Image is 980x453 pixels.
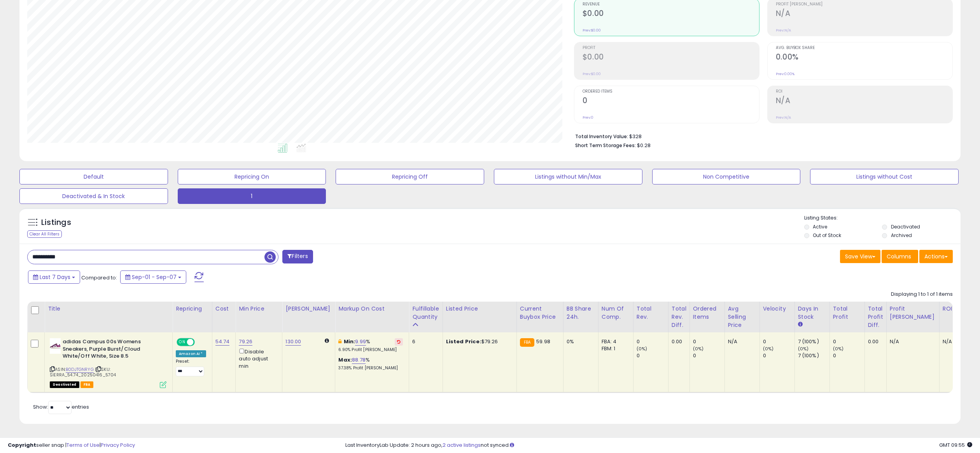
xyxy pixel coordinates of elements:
[63,338,157,362] b: adidas Campus 00s Womens Sneakers, Purple Burst/Cloud White/Off White, Size 8.5
[693,352,724,359] div: 0
[776,96,952,107] h2: N/A
[583,2,759,7] span: Revenue
[583,28,601,33] small: Prev: $0.00
[728,338,754,345] div: N/A
[215,305,233,313] div: Cost
[239,347,276,370] div: Disable auto adjust min
[101,441,135,449] a: Privacy Policy
[840,250,880,263] button: Save View
[868,338,880,345] div: 0.00
[50,381,79,388] span: All listings that are unavailable for purchase on Amazon for any reason other than out-of-stock
[637,305,665,321] div: Total Rev.
[798,338,829,345] div: 7 (100%)
[833,346,844,352] small: (0%)
[583,9,759,19] h2: $0.00
[66,366,94,373] a: B0DJTGNRYG
[40,273,70,281] span: Last 7 Days
[637,338,668,345] div: 0
[798,346,809,352] small: (0%)
[891,223,920,230] label: Deactivated
[520,338,534,347] small: FBA
[763,338,794,345] div: 0
[567,338,592,345] div: 0%
[583,46,759,50] span: Profit
[285,338,301,346] a: 130.00
[763,352,794,359] div: 0
[176,359,206,376] div: Preset:
[943,305,971,313] div: ROI
[177,339,187,346] span: ON
[943,338,968,345] div: N/A
[776,2,952,7] span: Profit [PERSON_NAME]
[776,90,952,94] span: ROI
[672,305,686,329] div: Total Rev. Diff.
[8,441,36,449] strong: Copyright
[344,338,355,345] b: Min:
[446,338,511,345] div: $79.26
[338,305,406,313] div: Markup on Cost
[583,96,759,107] h2: 0
[583,115,593,120] small: Prev: 0
[194,339,206,346] span: OFF
[446,305,513,313] div: Listed Price
[355,338,366,346] a: 9.99
[637,142,651,149] span: $0.28
[583,53,759,63] h2: $0.00
[652,169,801,184] button: Non Competitive
[80,381,94,388] span: FBA
[693,338,724,345] div: 0
[239,338,252,346] a: 79.26
[132,273,177,281] span: Sep-01 - Sep-07
[336,169,484,184] button: Repricing Off
[8,442,135,449] div: seller snap | |
[19,169,168,184] button: Default
[345,442,972,449] div: Last InventoryLab Update: 2 hours ago, not synced.
[48,305,169,313] div: Title
[763,305,791,313] div: Velocity
[868,305,883,329] div: Total Profit Diff.
[575,131,947,140] li: $328
[27,230,62,238] div: Clear All Filters
[282,250,313,263] button: Filters
[813,223,827,230] label: Active
[890,338,933,345] div: N/A
[813,232,841,239] label: Out of Stock
[637,346,647,352] small: (0%)
[776,53,952,63] h2: 0.00%
[446,338,481,345] b: Listed Price:
[41,217,71,228] h5: Listings
[890,305,936,321] div: Profit [PERSON_NAME]
[536,338,550,345] span: 59.98
[939,441,972,449] span: 2025-09-15 09:55 GMT
[891,232,912,239] label: Archived
[763,346,774,352] small: (0%)
[81,274,117,281] span: Compared to:
[833,305,861,321] div: Total Profit
[120,270,186,284] button: Sep-01 - Sep-07
[575,133,628,140] b: Total Inventory Value:
[798,321,803,328] small: Days In Stock.
[693,305,721,321] div: Ordered Items
[776,46,952,50] span: Avg. Buybox Share
[494,169,642,184] button: Listings without Min/Max
[338,347,403,353] p: 6.90% Profit [PERSON_NAME]
[50,338,61,354] img: 31SSsskxWOL._SL40_.jpg
[28,270,80,284] button: Last 7 Days
[176,350,206,357] div: Amazon AI *
[178,188,326,204] button: 1
[412,305,439,321] div: Fulfillable Quantity
[335,302,409,332] th: The percentage added to the cost of goods (COGS) that forms the calculator for Min & Max prices.
[352,356,366,364] a: 88.78
[776,115,791,120] small: Prev: N/A
[583,90,759,94] span: Ordered Items
[583,72,601,76] small: Prev: $0.00
[882,250,918,263] button: Columns
[672,338,684,345] div: 0.00
[810,169,959,184] button: Listings without Cost
[776,9,952,19] h2: N/A
[776,28,791,33] small: Prev: N/A
[602,305,630,321] div: Num of Comp.
[412,338,436,345] div: 6
[50,338,166,387] div: ASIN:
[919,250,953,263] button: Actions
